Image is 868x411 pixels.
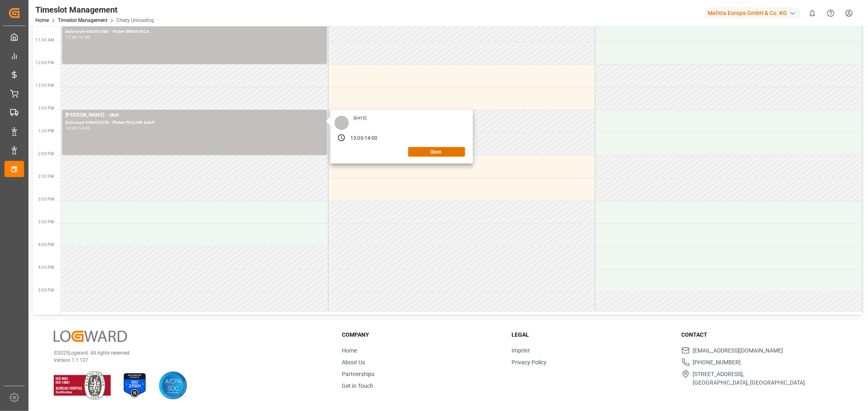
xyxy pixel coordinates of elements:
[38,174,54,179] span: 2:30 PM
[803,4,822,22] button: show 0 new notifications
[66,119,324,126] div: Delivery#:400052578 - Plate#:FOLLOW ASAP
[38,288,54,292] span: 5:00 PM
[54,349,321,357] p: © 2025 Logward. All rights reserved.
[342,383,373,389] a: Get in Touch
[351,115,370,121] div: [DATE]
[35,38,54,42] span: 11:30 AM
[66,126,77,130] div: 13:00
[54,357,321,364] p: Version 1.1.127
[693,358,741,367] span: [PHONE_NUMBER]
[350,135,363,142] div: 13:00
[38,106,54,110] span: 1:00 PM
[342,371,374,377] a: Partnerships
[342,359,365,366] a: About Us
[35,17,49,23] a: Home
[693,346,783,355] span: [EMAIL_ADDRESS][DOMAIN_NAME]
[512,359,547,366] a: Privacy Policy
[66,111,324,119] div: [PERSON_NAME] - skat
[120,371,149,400] img: ISO 27001 Certification
[66,28,324,35] div: Delivery#:400052486 - Plate#:WND9982A
[704,5,803,21] button: Melitta Europa GmbH & Co. KG
[58,17,107,23] a: Timeslot Management
[38,242,54,247] span: 4:00 PM
[35,4,154,16] div: Timeslot Management
[54,371,111,400] img: ISO 9001 & ISO 14001 Certification
[79,126,90,130] div: 14:00
[38,265,54,270] span: 4:30 PM
[159,371,187,400] img: AICPA SOC
[35,61,54,65] span: 12:00 PM
[363,135,365,142] div: -
[342,347,357,354] a: Home
[54,331,127,342] img: Logward Logo
[704,7,800,19] div: Melitta Europa GmbH & Co. KG
[66,35,77,39] div: 11:00
[512,347,530,354] a: Imprint
[512,331,671,339] h3: Legal
[682,331,841,339] h3: Contact
[408,147,465,157] button: Open
[79,35,90,39] div: 12:00
[38,151,54,156] span: 2:00 PM
[693,370,805,387] span: [STREET_ADDRESS], [GEOGRAPHIC_DATA], [GEOGRAPHIC_DATA]
[38,129,54,133] span: 1:30 PM
[38,197,54,201] span: 3:00 PM
[77,35,79,39] div: -
[365,135,378,142] div: 14:00
[342,331,501,339] h3: Company
[38,220,54,224] span: 3:30 PM
[77,126,79,130] div: -
[35,83,54,88] span: 12:30 PM
[822,4,840,22] button: Help Center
